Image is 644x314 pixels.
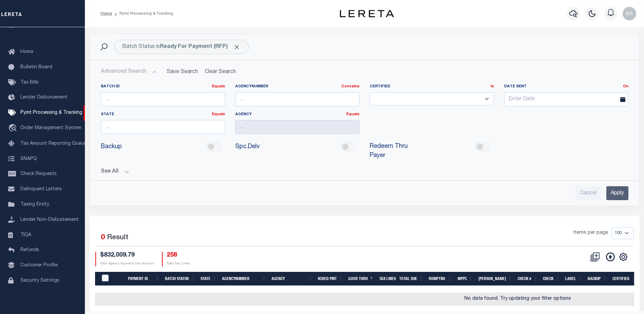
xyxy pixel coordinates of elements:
th: Certified: activate to sort column ascending [610,272,638,286]
span: Order Management System [20,126,81,130]
img: svg+xml;base64,PHN2ZyB4bWxucz0iaHR0cDovL3d3dy53My5vcmcvMjAwMC9zdmciIHBvaW50ZXItZXZlbnRzPSJub25lIi... [623,7,636,20]
span: Security Settings [20,278,59,283]
label: Certified [370,84,494,90]
span: Taxing Entity [20,202,49,207]
span: Customer Profile [20,263,58,268]
th: Check #: activate to sort column ascending [515,272,540,286]
th: Check: activate to sort column ascending [540,272,563,286]
a: Home [100,12,112,16]
th: Good Thru: activate to sort column descending [346,272,376,286]
th: Bill Fee: activate to sort column ascending [476,272,515,286]
h4: 258 [167,252,190,259]
th: Backup: activate to sort column ascending [585,272,610,286]
span: Redeem Thru Payer [370,142,425,160]
span: Pymt Processing & Tracking [20,110,82,115]
input: Apply [606,186,628,200]
th: Agency: activate to sort column ascending [269,272,315,286]
th: Payment ID: activate to sort column ascending [120,272,162,286]
div: Batch Status is [114,40,249,54]
p: Total Agency Payment Due Amount [100,261,154,266]
th: State: activate to sort column ascending [198,272,219,286]
input: ... [101,92,225,106]
span: Tax Amount Reporting Queue [20,141,87,146]
label: State [101,112,225,118]
input: ... [235,92,360,106]
a: Equals [346,112,360,116]
input: Enter Date [504,92,628,106]
span: TIQA [20,232,31,237]
input: ... [235,120,360,134]
th: Tax Lines [376,272,397,286]
span: Delinquent Letters [20,187,62,192]
span: Bulletin Board [20,65,52,70]
span: Tax Bills [20,80,39,85]
th: MPPC: activate to sort column ascending [455,272,476,286]
li: Pymt Processing & Tracking [112,11,173,17]
label: Result [107,232,128,243]
th: Rdmptns: activate to sort column ascending [426,272,455,286]
button: Advanced Search [101,65,157,78]
th: AgencyNumber: activate to sort column ascending [219,272,269,286]
th: PayeePmtBatchStatus [98,272,120,286]
b: Ready For Payment (RFP) [160,44,240,50]
input: ... [101,120,225,134]
span: SNAPQ [20,156,37,161]
i: travel_explore [8,124,19,133]
span: Spc.Delv [235,142,260,152]
span: Lender Non-Disbursement [20,217,79,222]
span: Backup [101,142,122,152]
span: Items per page [573,229,608,237]
a: Equals [212,85,225,88]
input: Cancel [575,186,601,200]
a: On [623,85,628,88]
label: Batch ID [101,84,225,90]
th: Batch Status: activate to sort column ascending [162,272,198,286]
a: Is [491,85,494,88]
span: Click to Remove [233,43,240,51]
a: Equals [212,112,225,116]
label: AgencyNumber [235,84,360,90]
img: logo-dark.svg [340,10,394,17]
h4: $832,009.79 [100,252,154,259]
a: Contains [341,85,360,88]
button: Save Search [163,65,202,78]
span: Lender Disbursement [20,95,68,100]
label: Agency [235,112,360,118]
button: Clear Search [202,65,239,78]
button: See All [101,169,628,175]
span: 0 [101,234,105,241]
th: Label: activate to sort column ascending [563,272,585,286]
span: Home [20,50,33,54]
label: Date Sent [499,84,633,90]
p: Total Tax Lines [167,261,190,266]
span: Refunds [20,248,39,252]
th: Total Due: activate to sort column ascending [397,272,426,286]
span: Check Requests [20,172,57,176]
th: SCHED PMT: activate to sort column ascending [315,272,346,286]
